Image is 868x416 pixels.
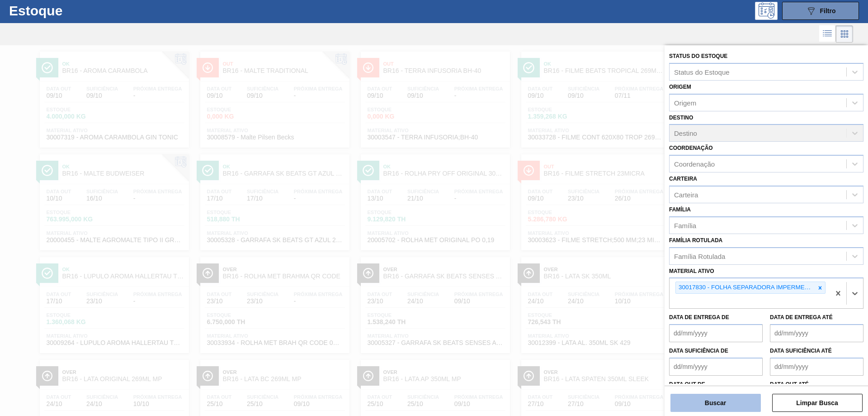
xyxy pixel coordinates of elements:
button: Filtro [782,2,859,20]
label: Origem [669,84,691,90]
div: Origem [674,99,696,106]
a: ÍconeOkBR16 - AROMA CARAMBOLAData out09/10Suficiência09/10Próxima Entrega-Estoque4.000,000 KGMate... [33,45,193,148]
label: Destino [669,115,693,121]
div: Visão em Lista [819,25,836,43]
label: Data suficiência até [770,348,832,354]
div: Status do Estoque [674,68,730,76]
label: Data de Entrega até [770,314,833,320]
label: Coordenação [669,145,713,151]
label: Família [669,206,691,213]
div: 30017830 - FOLHA SEPARADORA IMPERMEAVEL [676,282,815,293]
label: Família Rotulada [669,237,722,244]
div: Pogramando: nenhum usuário selecionado [755,2,778,20]
input: dd/mm/yyyy [770,358,863,376]
label: Data out até [770,381,809,387]
div: Carteira [674,191,698,198]
label: Status do Estoque [669,53,727,59]
a: ÍconeOutBR16 - MALTE TRADITIONALData out09/10Suficiência09/10Próxima Entrega-Estoque0,000 KGMater... [193,45,354,148]
a: ÍconeOkBR16 - FILME ORIGINAL 350ML MPData out09/10Suficiência09/10Próxima Entrega06/12Estoque11.9... [675,45,835,148]
label: Data de Entrega de [669,314,729,320]
div: Família [674,221,696,229]
span: Filtro [820,7,836,14]
h1: Estoque [9,5,144,16]
input: dd/mm/yyyy [669,324,763,342]
input: dd/mm/yyyy [669,358,763,376]
a: ÍconeOkBR16 - FILME BEATS TROPICAL 269ML C/8Data out09/10Suficiência09/10Próxima Entrega07/11Esto... [514,45,675,148]
label: Material ativo [669,268,714,274]
a: ÍconeOutBR16 - TERRA INFUSORIA BH-40Data out09/10Suficiência09/10Próxima Entrega-Estoque0,000 KGM... [354,45,514,148]
div: Coordenação [674,160,715,168]
label: Carteira [669,176,697,182]
input: dd/mm/yyyy [770,324,863,342]
label: Data out de [669,381,705,387]
div: Família Rotulada [674,252,725,260]
label: Data suficiência de [669,348,728,354]
div: Visão em Cards [836,25,853,43]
